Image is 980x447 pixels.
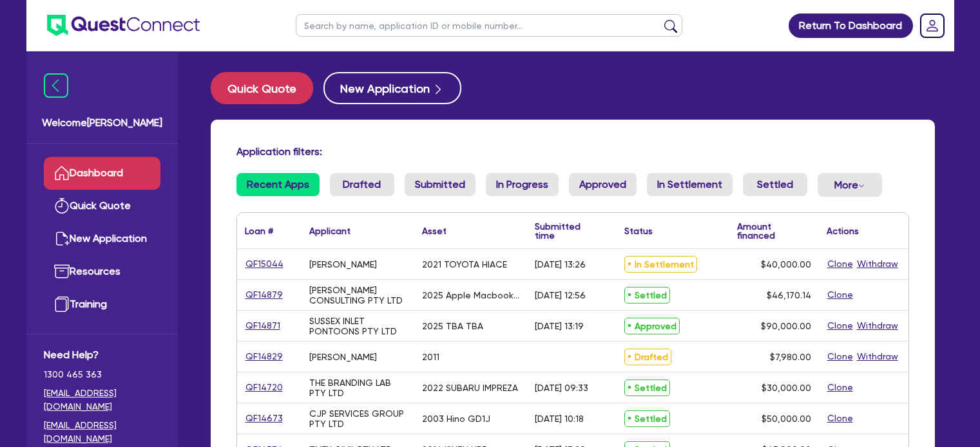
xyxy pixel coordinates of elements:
div: Amount financed [737,222,811,240]
span: Settled [624,410,670,427]
div: Submitted time [535,222,597,240]
span: Drafted [624,349,671,365]
button: Withdraw [856,318,899,333]
div: [DATE] 12:56 [535,290,586,300]
a: Quick Quote [211,72,323,104]
a: Approved [569,173,637,196]
div: [DATE] 13:26 [535,259,586,269]
a: Dropdown toggle [916,9,949,42]
span: $90,000.00 [761,321,811,331]
button: Withdraw [856,257,899,271]
div: Applicant [309,226,351,235]
span: Welcome [PERSON_NAME] [42,115,162,131]
a: Submitted [405,173,476,196]
input: Search by name, application ID or mobile number... [296,14,682,37]
span: Approved [624,318,680,334]
div: Loan # [245,226,273,235]
a: [EMAIL_ADDRESS][DOMAIN_NAME] [44,419,160,446]
button: Clone [827,349,854,364]
div: [DATE] 10:18 [535,414,584,424]
a: In Progress [486,173,559,196]
a: QF14829 [245,349,283,364]
span: In Settlement [624,256,697,273]
a: [EMAIL_ADDRESS][DOMAIN_NAME] [44,387,160,414]
img: resources [54,264,70,279]
a: Settled [743,173,807,196]
a: Resources [44,255,160,288]
span: $40,000.00 [761,259,811,269]
span: $30,000.00 [762,383,811,393]
div: 2021 TOYOTA HIACE [422,259,507,269]
div: [PERSON_NAME] [309,352,377,362]
a: QF14673 [245,411,283,426]
a: QF14871 [245,318,281,333]
div: CJP SERVICES GROUP PTY LTD [309,408,407,429]
div: 2025 Apple Macbook Air (15-Inch M4) [422,290,519,300]
a: Drafted [330,173,394,196]
a: Recent Apps [236,173,320,196]
span: 1300 465 363 [44,368,160,381]
img: quick-quote [54,198,70,214]
img: new-application [54,231,70,246]
div: Status [624,226,653,235]
button: Clone [827,257,854,271]
a: Dashboard [44,157,160,190]
a: Quick Quote [44,190,160,223]
div: [PERSON_NAME] CONSULTING PTY LTD [309,285,407,306]
a: Return To Dashboard [789,14,913,38]
div: SUSSEX INLET PONTOONS PTY LTD [309,316,407,336]
img: training [54,296,70,312]
button: Quick Quote [211,72,313,104]
a: New Application [44,223,160,255]
a: In Settlement [647,173,733,196]
a: Training [44,288,160,321]
button: New Application [323,72,461,104]
span: $50,000.00 [762,414,811,424]
div: Actions [827,226,859,235]
div: [DATE] 09:33 [535,383,588,393]
button: Clone [827,380,854,395]
img: icon-menu-close [44,73,68,98]
button: Clone [827,411,854,426]
div: 2011 [422,352,439,362]
img: quest-connect-logo-blue [47,15,200,36]
span: $7,980.00 [770,352,811,362]
span: Settled [624,379,670,396]
a: QF15044 [245,257,284,271]
div: [DATE] 13:19 [535,321,584,331]
div: [PERSON_NAME] [309,259,377,269]
span: Settled [624,287,670,304]
a: QF14720 [245,380,283,395]
div: 2022 SUBARU IMPREZA [422,383,518,393]
button: Withdraw [856,349,899,364]
button: Clone [827,287,854,302]
a: QF14879 [245,287,283,302]
div: 2025 TBA TBA [422,321,483,331]
span: $46,170.14 [767,290,811,300]
div: Asset [422,226,447,235]
button: Dropdown toggle [818,173,882,197]
h4: Application filters: [236,145,909,158]
div: 2003 Hino GD1J [422,414,490,424]
button: Clone [827,318,854,333]
div: THE BRANDING LAB PTY LTD [309,378,407,398]
span: Need Help? [44,347,160,363]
